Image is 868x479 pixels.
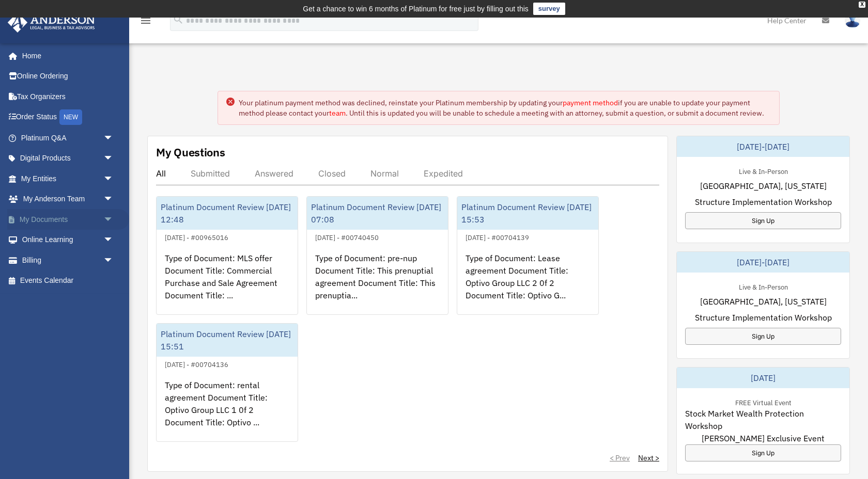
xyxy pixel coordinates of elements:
[702,432,825,444] span: [PERSON_NAME] Exclusive Event
[7,250,129,270] a: Billingarrow_drop_down
[7,209,129,230] a: My Documentsarrow_drop_down
[5,12,98,33] img: Anderson Advisors Platinum Portal
[157,324,298,357] div: Platinum Document Review [DATE] 15:51
[859,2,865,8] div: close
[157,358,237,369] div: [DATE] - #00704136
[59,109,82,125] div: NEW
[318,168,346,179] div: Closed
[677,136,849,157] div: [DATE]-[DATE]
[103,209,124,230] span: arrow_drop_down
[731,281,796,292] div: Live & In-Person
[695,196,832,208] span: Structure Implementation Workshop
[139,14,152,27] i: menu
[306,196,448,315] a: Platinum Document Review [DATE] 07:08[DATE] - #00740450Type of Document: pre-nup Document Title: ...
[156,323,298,442] a: Platinum Document Review [DATE] 15:51[DATE] - #00704136Type of Document: rental agreement Documen...
[7,230,129,250] a: Online Learningarrow_drop_down
[695,311,832,324] span: Structure Implementation Workshop
[103,230,124,251] span: arrow_drop_down
[103,168,124,189] span: arrow_drop_down
[7,270,129,291] a: Events Calendar
[7,189,129,210] a: My Anderson Teamarrow_drop_down
[103,189,124,210] span: arrow_drop_down
[307,244,448,324] div: Type of Document: pre-nup Document Title: This prenuptial agreement Document Title: This prenupti...
[7,66,129,87] a: Online Ordering
[307,197,448,230] div: Platinum Document Review [DATE] 07:08
[173,14,184,25] i: search
[156,145,225,160] div: My Questions
[727,396,800,407] div: FREE Virtual Event
[7,107,129,128] a: Order StatusNEW
[157,231,237,242] div: [DATE] - #00965016
[7,45,124,66] a: Home
[457,244,598,324] div: Type of Document: Lease agreement Document Title: Optivo Group LLC 2 0f 2 Document Title: Optivo ...
[563,98,618,107] a: payment method
[239,98,771,118] div: Your platinum payment method was declined, reinstate your Platinum membership by updating your if...
[329,108,346,118] a: team
[638,453,659,463] a: Next >
[731,165,796,176] div: Live & In-Person
[700,295,827,308] span: [GEOGRAPHIC_DATA], [US_STATE]
[7,148,129,169] a: Digital Productsarrow_drop_down
[457,196,599,315] a: Platinum Document Review [DATE] 15:53[DATE] - #00704139Type of Document: Lease agreement Document...
[7,168,129,189] a: My Entitiesarrow_drop_down
[255,168,293,179] div: Answered
[685,444,841,461] a: Sign Up
[157,197,298,230] div: Platinum Document Review [DATE] 12:48
[103,127,124,149] span: arrow_drop_down
[139,18,152,27] a: menu
[191,168,230,179] div: Submitted
[424,168,463,179] div: Expedited
[457,231,537,242] div: [DATE] - #00704139
[685,407,841,432] span: Stock Market Wealth Protection Workshop
[157,244,298,324] div: Type of Document: MLS offer Document Title: Commercial Purchase and Sale Agreement Document Title...
[157,371,298,451] div: Type of Document: rental agreement Document Title: Optivo Group LLC 1 0f 2 Document Title: Optivo...
[7,86,129,107] a: Tax Organizers
[685,328,841,345] a: Sign Up
[533,3,565,15] a: survey
[156,196,298,315] a: Platinum Document Review [DATE] 12:48[DATE] - #00965016Type of Document: MLS offer Document Title...
[7,127,129,148] a: Platinum Q&Aarrow_drop_down
[103,148,124,169] span: arrow_drop_down
[677,368,849,388] div: [DATE]
[103,250,124,271] span: arrow_drop_down
[845,13,860,28] img: User Pic
[370,168,399,179] div: Normal
[457,197,598,230] div: Platinum Document Review [DATE] 15:53
[677,252,849,273] div: [DATE]-[DATE]
[303,3,529,15] div: Get a chance to win 6 months of Platinum for free just by filling out this
[156,168,166,179] div: All
[307,231,387,242] div: [DATE] - #00740450
[685,212,841,229] a: Sign Up
[700,180,827,192] span: [GEOGRAPHIC_DATA], [US_STATE]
